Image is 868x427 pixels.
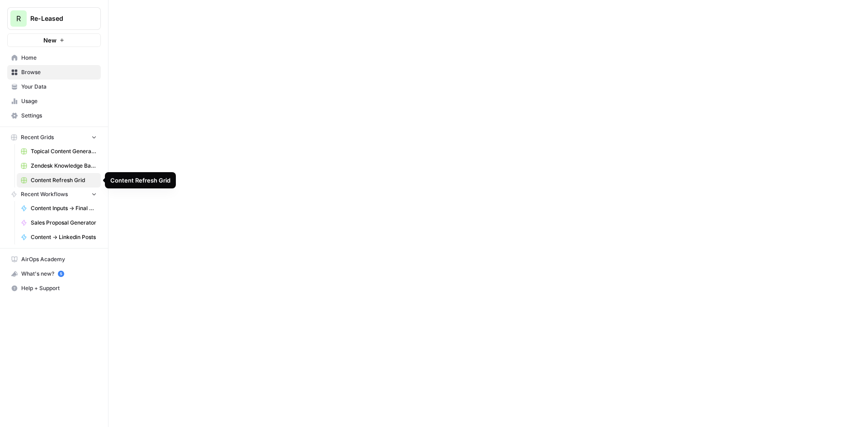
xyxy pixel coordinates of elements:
[21,83,97,91] span: Your Data
[58,271,64,277] a: 5
[7,65,101,80] a: Browse
[7,188,101,201] button: Recent Workflows
[21,190,68,198] span: Recent Workflows
[7,94,101,108] a: Usage
[7,51,101,65] a: Home
[21,68,97,76] span: Browse
[7,80,101,94] a: Your Data
[17,144,101,159] a: Topical Content Generation Grid
[21,112,97,120] span: Settings
[60,272,62,276] text: 5
[21,97,97,105] span: Usage
[21,54,97,62] span: Home
[8,267,100,281] div: What's new?
[7,108,101,123] a: Settings
[31,147,97,155] span: Topical Content Generation Grid
[43,36,57,45] span: New
[31,233,97,241] span: Content -> Linkedin Posts
[31,219,97,227] span: Sales Proposal Generator
[31,176,97,184] span: Content Refresh Grid
[7,267,101,281] button: What's new? 5
[17,230,101,244] a: Content -> Linkedin Posts
[7,281,101,296] button: Help + Support
[17,216,101,230] a: Sales Proposal Generator
[7,33,101,47] button: New
[7,7,101,30] button: Workspace: Re-Leased
[30,14,85,23] span: Re-Leased
[17,173,101,188] a: Content Refresh Grid
[21,133,54,141] span: Recent Grids
[31,204,97,212] span: Content Inputs -> Final Outputs
[17,159,101,173] a: Zendesk Knowledge Base Update
[7,252,101,267] a: AirOps Academy
[31,162,97,170] span: Zendesk Knowledge Base Update
[21,255,97,263] span: AirOps Academy
[7,131,101,144] button: Recent Grids
[21,284,97,292] span: Help + Support
[17,201,101,216] a: Content Inputs -> Final Outputs
[16,13,21,24] span: R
